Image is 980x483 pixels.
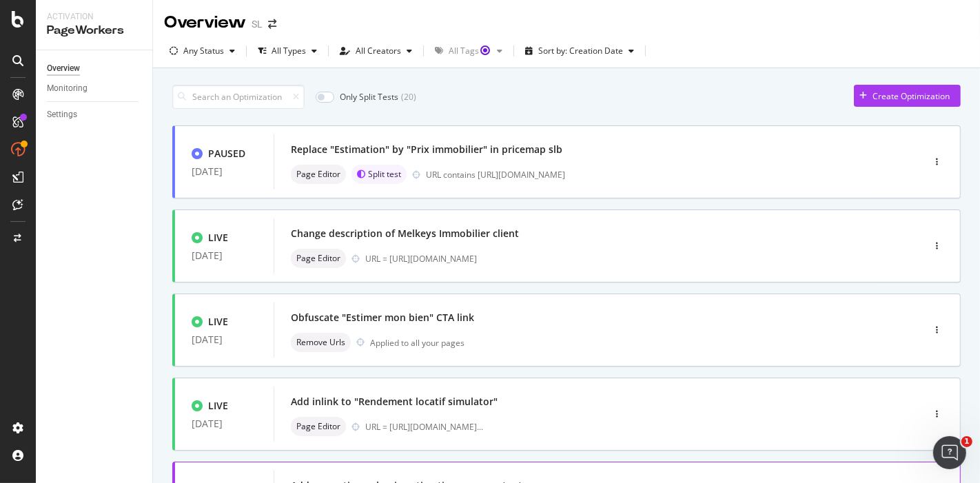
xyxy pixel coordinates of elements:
div: [DATE] [192,418,257,429]
div: Change description of Melkeys Immobilier client [291,227,519,240]
div: PAUSED [208,147,245,161]
div: Any Status [183,47,224,55]
div: LIVE [208,231,228,245]
span: 1 [961,436,972,447]
span: ... [477,421,483,433]
div: LIVE [208,399,228,413]
div: URL = [URL][DOMAIN_NAME] [365,421,483,433]
div: Applied to all your pages [370,337,465,349]
a: Overview [47,61,143,76]
div: Obfuscate "Estimer mon bien" CTA link [291,311,474,325]
button: All Creators [334,40,418,62]
a: Settings [47,107,143,122]
div: All Types [272,47,306,55]
div: URL = [URL][DOMAIN_NAME] [365,253,864,265]
div: neutral label [291,165,346,184]
div: PageWorkers [47,23,141,39]
div: [DATE] [192,166,257,177]
div: ( 20 ) [401,91,416,103]
div: Only Split Tests [340,91,398,103]
span: Split test [368,170,401,178]
button: All Types [252,40,323,62]
div: Replace "Estimation" by "Prix immobilier" in pricemap slb [291,143,562,156]
div: Add inlink to "Rendement locatif simulator" [291,395,498,409]
input: Search an Optimization [172,85,305,109]
div: arrow-right-arrow-left [268,19,276,29]
button: Create Optimization [854,85,961,107]
div: brand label [351,165,407,184]
div: neutral label [291,333,351,352]
button: Any Status [164,40,241,62]
span: Page Editor [296,170,340,178]
div: [DATE] [192,250,257,261]
div: [DATE] [192,334,257,345]
span: Page Editor [296,422,340,431]
span: Page Editor [296,254,340,263]
button: All TagsTooltip anchor [429,40,508,62]
div: All Tags [449,47,491,55]
button: Sort by: Creation Date [520,40,640,62]
div: SL [252,17,263,31]
div: Tooltip anchor [479,44,491,56]
div: Overview [47,61,80,76]
div: All Creators [356,47,401,55]
div: neutral label [291,249,346,268]
div: Settings [47,107,77,122]
div: neutral label [291,417,346,436]
div: LIVE [208,315,228,329]
div: Activation [47,11,141,23]
div: URL contains [URL][DOMAIN_NAME] [426,169,864,181]
a: Monitoring [47,81,143,96]
div: Sort by: Creation Date [538,47,623,55]
span: Remove Urls [296,338,345,347]
div: Monitoring [47,81,88,96]
iframe: Intercom live chat [933,436,966,469]
div: Create Optimization [872,90,950,102]
div: Overview [164,11,246,34]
